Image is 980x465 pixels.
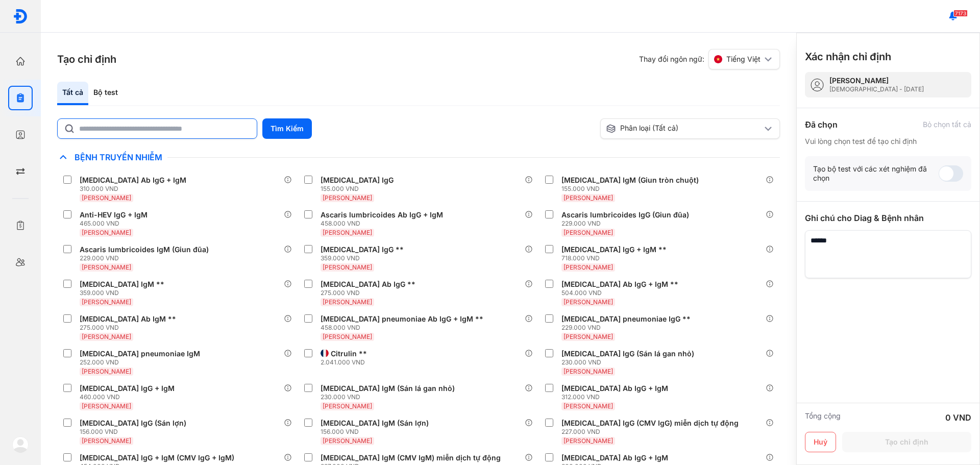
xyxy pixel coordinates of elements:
span: [PERSON_NAME] [82,402,131,410]
div: 359.000 VND [80,289,168,297]
div: [MEDICAL_DATA] Ab IgG ** [321,280,415,289]
span: Bệnh Truyền Nhiễm [69,152,167,162]
div: 156.000 VND [80,428,190,436]
div: 458.000 VND [321,324,487,332]
div: 0 VND [945,411,971,424]
div: 465.000 VND [80,219,152,228]
div: Phân loại (Tất cả) [606,124,762,134]
div: [MEDICAL_DATA] Ab IgG + IgM [561,384,668,393]
div: [MEDICAL_DATA] IgG (CMV IgG) miễn dịch tự động [561,419,739,428]
span: [PERSON_NAME] [563,437,613,445]
span: [PERSON_NAME] [82,368,131,375]
div: [PERSON_NAME] [829,76,924,85]
button: Huỷ [805,432,836,452]
div: 155.000 VND [561,185,703,193]
span: [PERSON_NAME] [323,402,372,410]
span: [PERSON_NAME] [563,333,613,340]
div: 460.000 VND [80,393,179,401]
div: Tổng cộng [805,411,841,424]
span: [PERSON_NAME] [323,263,372,271]
div: [MEDICAL_DATA] pneumoniae Ab IgG + IgM ** [321,314,483,324]
div: 2.041.000 VND [321,358,371,366]
span: [PERSON_NAME] [82,263,131,271]
div: Tạo bộ test với các xét nghiệm đã chọn [813,164,939,183]
div: 156.000 VND [321,428,433,436]
div: [MEDICAL_DATA] Ab IgG + IgM ** [561,280,678,289]
div: [MEDICAL_DATA] Ab IgG + IgM [80,176,186,185]
div: 310.000 VND [80,185,190,193]
span: [PERSON_NAME] [323,437,372,445]
div: 458.000 VND [321,219,447,228]
span: [PERSON_NAME] [563,298,613,306]
div: 252.000 VND [80,358,204,366]
span: [PERSON_NAME] [323,298,372,306]
span: [PERSON_NAME] [563,194,613,202]
div: [MEDICAL_DATA] pneumoniae IgG ** [561,314,691,324]
span: [PERSON_NAME] [323,194,372,202]
div: Vui lòng chọn test để tạo chỉ định [805,137,971,146]
div: Anti-HEV IgG + IgM [80,210,148,219]
div: [MEDICAL_DATA] Ab IgG + IgM [561,453,668,462]
span: [PERSON_NAME] [563,402,613,410]
div: [MEDICAL_DATA] IgG + IgM [80,384,175,393]
div: 229.000 VND [80,254,213,262]
span: [PERSON_NAME] [82,194,131,202]
div: [MEDICAL_DATA] IgM (Sán lá gan nhỏ) [321,384,455,393]
span: [PERSON_NAME] [563,263,613,271]
img: logo [13,9,28,24]
div: 359.000 VND [321,254,408,262]
div: [MEDICAL_DATA] IgG + IgM (CMV IgG + IgM) [80,453,234,462]
button: Tìm Kiếm [262,118,312,139]
div: Tất cả [57,82,88,105]
div: 718.000 VND [561,254,671,262]
div: [MEDICAL_DATA] IgG + IgM ** [561,245,667,254]
span: [PERSON_NAME] [323,229,372,236]
span: [PERSON_NAME] [323,333,372,340]
div: 230.000 VND [321,393,459,401]
div: Ascaris lumbricoides Ab IgG + IgM [321,210,443,219]
span: Tiếng Việt [726,55,761,64]
div: [MEDICAL_DATA] IgM (CMV IgM) miễn dịch tự động [321,453,501,462]
div: [MEDICAL_DATA] Ab IgM ** [80,314,176,324]
div: 275.000 VND [321,289,420,297]
div: 229.000 VND [561,324,695,332]
div: Thay đổi ngôn ngữ: [639,49,780,69]
div: 155.000 VND [321,185,398,193]
span: [PERSON_NAME] [82,229,131,236]
div: [DEMOGRAPHIC_DATA] - [DATE] [829,85,924,93]
div: [MEDICAL_DATA] IgM ** [80,280,164,289]
div: 504.000 VND [561,289,682,297]
div: 227.000 VND [561,428,743,436]
div: Citrulin ** [331,349,367,358]
div: 230.000 VND [561,358,698,366]
div: [MEDICAL_DATA] pneumoniae IgM [80,349,200,358]
span: [PERSON_NAME] [82,437,131,445]
div: [MEDICAL_DATA] IgM (Giun tròn chuột) [561,176,699,185]
div: [MEDICAL_DATA] IgG [321,176,394,185]
div: Ascaris lumbricoides IgG (Giun đũa) [561,210,689,219]
div: 229.000 VND [561,219,693,228]
div: Ascaris lumbricoides IgM (Giun đũa) [80,245,209,254]
div: Bộ test [88,82,123,105]
h3: Tạo chỉ định [57,52,116,66]
button: Tạo chỉ định [842,432,971,452]
div: 275.000 VND [80,324,180,332]
span: [PERSON_NAME] [82,333,131,340]
span: 7173 [953,10,968,17]
span: [PERSON_NAME] [82,298,131,306]
span: [PERSON_NAME] [563,229,613,236]
h3: Xác nhận chỉ định [805,50,891,64]
img: logo [12,436,29,453]
div: 312.000 VND [561,393,672,401]
span: [PERSON_NAME] [563,368,613,375]
div: [MEDICAL_DATA] IgG (Sán lợn) [80,419,186,428]
div: Bỏ chọn tất cả [923,120,971,129]
div: Đã chọn [805,118,838,131]
div: [MEDICAL_DATA] IgG ** [321,245,404,254]
div: [MEDICAL_DATA] IgG (Sán lá gan nhỏ) [561,349,694,358]
div: [MEDICAL_DATA] IgM (Sán lợn) [321,419,429,428]
div: Ghi chú cho Diag & Bệnh nhân [805,212,971,224]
